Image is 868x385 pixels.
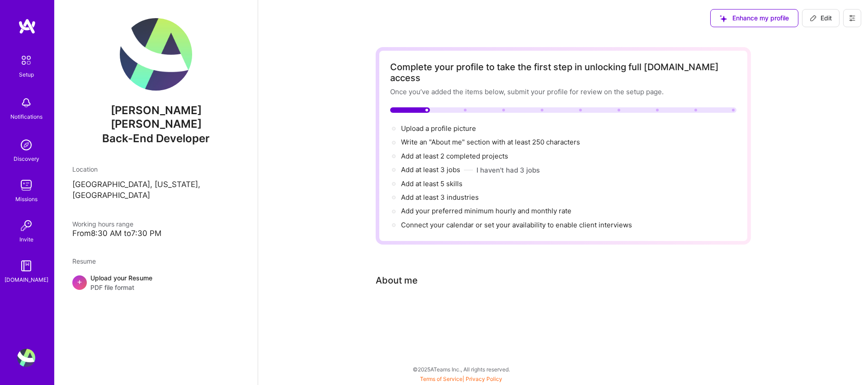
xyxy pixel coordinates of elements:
div: Once you’ve added the items below, submit your profile for review on the setup page. [390,87,736,96]
span: Add at least 3 jobs [401,165,460,174]
span: | [420,375,502,382]
div: Discovery [14,154,39,164]
div: Complete your profile to take the first step in unlocking full [DOMAIN_NAME] access [390,62,736,83]
span: Add at least 3 industries [401,193,479,202]
span: [PERSON_NAME] [PERSON_NAME] [72,104,240,131]
button: I haven't had 3 jobs [476,165,540,175]
span: Resume [72,257,96,265]
img: guide book [17,257,35,275]
span: PDF file format [90,283,152,292]
img: User Avatar [120,18,192,91]
span: Upload a profile picture [401,124,476,133]
span: Connect your calendar or set your availability to enable client interviews [401,221,632,229]
span: Add your preferred minimum hourly and monthly rate [401,207,571,215]
div: © 2025 ATeams Inc., All rights reserved. [54,358,868,380]
div: From 8:30 AM to 7:30 PM [72,229,240,238]
a: Terms of Service [420,375,462,382]
button: Enhance my profile [710,9,798,27]
p: [GEOGRAPHIC_DATA], [US_STATE], [GEOGRAPHIC_DATA] [72,179,240,201]
span: Add at least 2 completed projects [401,152,508,160]
span: Back-End Developer [102,132,210,145]
img: setup [17,51,36,70]
span: Add at least 5 skills [401,179,462,188]
img: User Avatar [17,349,35,367]
div: Setup [19,70,34,79]
a: User Avatar [15,349,38,367]
div: Invite [19,235,33,244]
img: teamwork [17,176,35,194]
img: bell [17,94,35,112]
span: Enhance my profile [720,14,789,23]
div: Location [72,164,240,174]
div: About me [376,274,418,287]
button: Edit [802,9,840,27]
span: Working hours range [72,220,133,228]
div: Missions [15,194,38,204]
img: logo [18,18,36,34]
img: Invite [17,217,35,235]
span: Write an "About me" section with at least 250 characters [401,138,582,146]
div: [DOMAIN_NAME] [5,275,48,284]
img: discovery [17,136,35,154]
div: +Upload your ResumePDF file format [72,273,240,292]
span: Edit [810,14,832,23]
i: icon SuggestedTeams [720,15,727,22]
div: Notifications [10,112,42,121]
a: Privacy Policy [466,375,502,382]
span: + [77,277,82,286]
div: Upload your Resume [90,273,152,292]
